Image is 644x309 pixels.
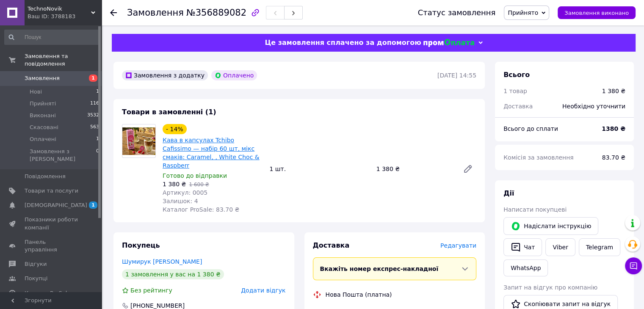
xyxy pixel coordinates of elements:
[323,290,394,299] div: Нова Пошта (платна)
[602,87,625,95] div: 1 380 ₴
[163,189,207,196] span: Артикул: 0005
[503,71,530,79] span: Всього
[163,124,187,134] div: - 14%
[110,8,117,17] div: Повернутися назад
[503,259,548,276] a: WhatsApp
[313,241,350,249] span: Доставка
[30,88,42,96] span: Нові
[96,148,99,163] span: 0
[265,39,421,47] span: Це замовлення сплачено за допомогою
[28,5,91,13] span: TechnoNovik
[122,241,160,249] span: Покупець
[127,8,184,18] span: Замовлення
[266,163,373,175] div: 1 шт.
[545,238,575,256] a: Viber
[89,201,97,209] span: 1
[625,257,642,274] button: Чат з покупцем
[189,182,209,188] span: 1 600 ₴
[320,265,439,272] span: Вкажіть номер експрес-накладної
[503,189,514,197] span: Дії
[503,284,597,291] span: Запит на відгук про компанію
[418,8,496,17] div: Статус замовлення
[122,269,224,279] div: 1 замовлення у вас на 1 380 ₴
[89,74,97,82] span: 1
[211,70,257,80] div: Оплачено
[30,148,96,163] span: Замовлення з [PERSON_NAME]
[87,112,99,119] span: 3532
[90,100,99,108] span: 116
[423,39,474,47] img: evopay logo
[557,97,630,116] div: Необхідно уточнити
[163,137,260,169] a: Кава в капсулах Tchibo Cafissimo — набір 60 шт, мікс смаків: Caramel, , White Choc & Raspberr
[602,125,625,132] b: 1380 ₴
[440,242,476,249] span: Редагувати
[579,238,620,256] a: Telegram
[122,70,208,80] div: Замовлення з додатку
[503,88,527,94] span: 1 товар
[503,154,574,161] span: Комісія за замовлення
[25,216,78,231] span: Показники роботи компанії
[558,6,636,19] button: Замовлення виконано
[30,124,58,131] span: Скасовані
[508,9,538,16] span: Прийнято
[163,181,186,188] span: 1 380 ₴
[437,72,476,79] time: [DATE] 14:55
[503,206,567,213] span: Написати покупцеві
[90,124,99,131] span: 563
[122,258,202,265] a: Шумирук [PERSON_NAME]
[96,135,99,143] span: 1
[25,275,47,282] span: Покупці
[25,290,70,297] span: Каталог ProSale
[163,198,198,204] span: Залишок: 4
[459,160,476,177] a: Редагувати
[4,30,100,45] input: Пошук
[25,173,66,180] span: Повідомлення
[503,238,542,256] button: Чат
[25,260,47,268] span: Відгуки
[241,287,285,294] span: Додати відгук
[25,187,78,195] span: Товари та послуги
[503,103,533,110] span: Доставка
[564,10,629,16] span: Замовлення виконано
[602,154,625,161] span: 83.70 ₴
[163,172,227,179] span: Готово до відправки
[28,13,102,20] div: Ваш ID: 3788183
[373,163,456,175] div: 1 380 ₴
[186,8,246,18] span: №356889082
[122,108,216,116] span: Товари в замовленні (1)
[25,201,87,209] span: [DEMOGRAPHIC_DATA]
[30,100,56,108] span: Прийняті
[25,52,102,68] span: Замовлення та повідомлення
[25,238,78,254] span: Панель управління
[30,135,56,143] span: Оплачені
[130,287,172,294] span: Без рейтингу
[122,127,155,155] img: Кава в капсулах Tchibo Cafissimo — набір 60 шт, мікс смаків: Caramel, , White Choc & Raspberr
[30,112,56,119] span: Виконані
[503,217,598,235] button: Надіслати інструкцію
[25,74,60,82] span: Замовлення
[163,206,239,213] span: Каталог ProSale: 83.70 ₴
[503,125,558,132] span: Всього до сплати
[96,88,99,96] span: 1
